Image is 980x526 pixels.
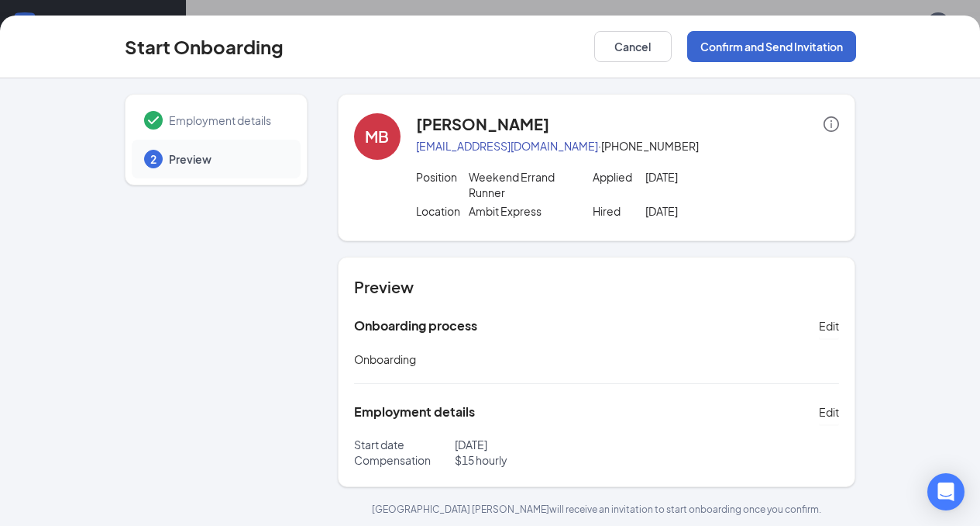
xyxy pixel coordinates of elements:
[150,151,156,167] span: 2
[469,169,575,200] p: Weekend Errand Runner
[927,473,965,510] div: Open Intercom Messenger
[354,317,477,334] h5: Onboarding process
[593,203,645,219] p: Hired
[819,318,839,334] span: Edit
[645,203,751,219] p: [DATE]
[416,138,840,154] p: · [PHONE_NUMBER]
[416,113,549,135] h4: [PERSON_NAME]
[455,452,597,468] p: $ 15 hourly
[354,403,475,420] h5: Employment details
[354,437,456,452] p: Start date
[169,112,285,128] span: Employment details
[354,452,456,468] p: Compensation
[819,313,839,338] button: Edit
[819,404,839,420] span: Edit
[354,352,416,366] span: Onboarding
[416,139,598,153] a: [EMAIL_ADDRESS][DOMAIN_NAME]
[594,31,672,62] button: Cancel
[687,31,856,62] button: Confirm and Send Invitation
[824,116,839,132] span: info-circle
[593,169,645,185] p: Applied
[819,400,839,424] button: Edit
[354,276,840,298] h4: Preview
[469,203,575,219] p: Ambit Express
[338,503,856,516] p: [GEOGRAPHIC_DATA] [PERSON_NAME] will receive an invitation to start onboarding once you confirm.
[416,203,469,219] p: Location
[416,169,469,185] p: Position
[365,126,389,147] div: MB
[645,169,751,185] p: [DATE]
[125,33,284,60] h3: Start Onboarding
[455,437,597,452] p: [DATE]
[169,151,285,167] span: Preview
[144,111,163,130] svg: Checkmark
